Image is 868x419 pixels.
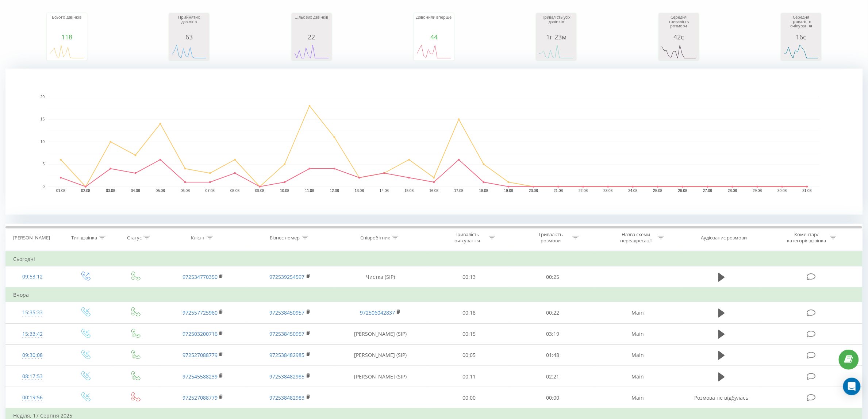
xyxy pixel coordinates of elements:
td: 00:05 [427,345,511,366]
a: 972527088779 [183,351,218,358]
svg: A chart. [5,69,863,215]
div: Клієнт [191,235,205,241]
td: 00:15 [427,323,511,345]
text: 16.08 [429,189,438,193]
div: Співробітник [360,235,390,241]
text: 13.08 [355,189,364,193]
div: Тип дзвінка [71,235,97,241]
a: 972538482985 [270,351,305,358]
text: 20 [41,95,45,99]
text: 06.08 [181,189,190,193]
svg: A chart. [293,41,330,62]
text: 15 [41,118,45,122]
div: Коментар/категорія дзвінка [786,231,828,244]
a: 972527088779 [183,394,218,401]
text: 25.08 [653,189,662,193]
a: 972538482983 [270,394,305,401]
td: Main [595,323,681,345]
div: Тривалість очікування [448,231,487,244]
text: 05.08 [156,189,165,193]
td: Вчора [6,288,863,302]
text: 17.08 [454,189,464,193]
text: 04.08 [131,189,140,193]
div: Аудіозапис розмови [701,235,747,241]
a: 972538450957 [270,309,305,316]
div: Тривалість розмови [531,231,571,244]
td: 03:19 [511,323,595,345]
text: 22.08 [579,189,588,193]
td: 00:00 [427,387,511,409]
text: 01.08 [56,189,65,193]
text: 26.08 [678,189,687,193]
div: 42с [661,33,697,41]
div: 15:33:42 [13,327,52,341]
td: 00:00 [511,387,595,409]
text: 10.08 [280,189,289,193]
div: Open Intercom Messenger [843,378,861,395]
div: Тривалість усіх дзвінків [538,15,575,33]
a: 972534770350 [183,273,218,280]
td: [PERSON_NAME] (SIP) [334,323,427,345]
svg: A chart. [416,41,452,62]
div: Всього дзвінків [49,15,85,33]
td: Main [595,345,681,366]
div: 118 [49,33,85,41]
div: Прийнятих дзвінків [171,15,207,33]
text: 10 [41,140,45,144]
div: [PERSON_NAME] [13,235,50,241]
div: Дзвонили вперше [416,15,452,33]
a: 972538450957 [270,330,305,337]
a: 972538482985 [270,373,305,380]
td: Сьогодні [6,252,863,266]
text: 15.08 [404,189,414,193]
text: 02.08 [81,189,90,193]
text: 08.08 [230,189,239,193]
div: 09:30:08 [13,348,52,362]
text: 21.08 [554,189,563,193]
td: Main [595,387,681,409]
div: A chart. [171,41,207,62]
a: 972545588239 [183,373,218,380]
td: 00:18 [427,302,511,323]
td: Main [595,302,681,323]
div: Статус [127,235,142,241]
td: 01:48 [511,345,595,366]
text: 0 [42,185,45,189]
text: 09.08 [255,189,264,193]
span: Розмова не відбулась [695,394,749,401]
a: 972506042837 [360,309,395,316]
td: 00:13 [427,266,511,288]
div: Цільових дзвінків [293,15,330,33]
text: 14.08 [380,189,389,193]
text: 07.08 [206,189,215,193]
svg: A chart. [538,41,575,62]
text: 5 [42,162,45,166]
svg: A chart. [783,41,819,62]
td: 02:21 [511,366,595,387]
text: 28.08 [728,189,737,193]
div: Середня тривалість розмови [661,15,697,33]
div: 1г 23м [538,33,575,41]
a: 972503200716 [183,330,218,337]
svg: A chart. [49,41,85,62]
text: 11.08 [305,189,314,193]
div: Назва схеми переадресації [617,231,656,244]
text: 29.08 [753,189,762,193]
td: [PERSON_NAME] (SIP) [334,345,427,366]
div: Бізнес номер [270,235,300,241]
text: 30.08 [778,189,787,193]
text: 23.08 [604,189,613,193]
text: 20.08 [529,189,538,193]
td: Чистка (SIP) [334,266,427,288]
td: 00:25 [511,266,595,288]
svg: A chart. [661,41,697,62]
text: 19.08 [504,189,513,193]
div: 08:17:53 [13,369,52,384]
text: 03.08 [106,189,115,193]
td: 00:22 [511,302,595,323]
